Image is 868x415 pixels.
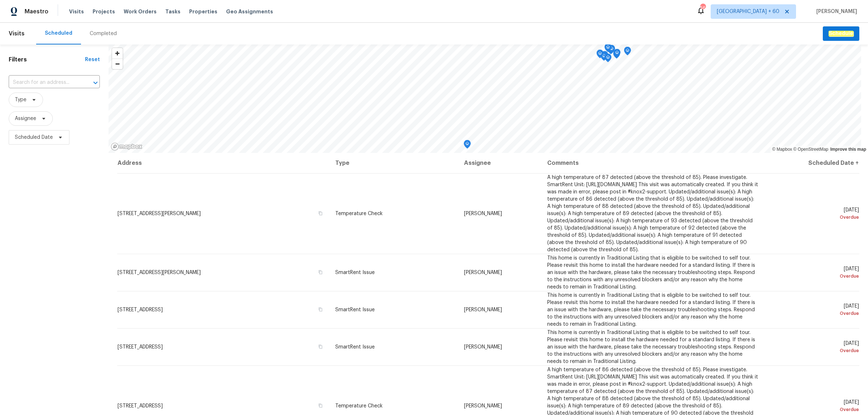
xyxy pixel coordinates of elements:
span: A high temperature of 87 detected (above the threshold of 85). Please investigate. SmartRent Unit... [547,175,758,252]
span: [STREET_ADDRESS] [118,345,163,350]
th: Assignee [458,153,541,173]
span: [PERSON_NAME] [464,270,502,275]
h1: Filters [9,56,85,63]
div: Map marker [596,50,604,61]
span: [STREET_ADDRESS][PERSON_NAME] [118,270,201,275]
span: SmartRent Issue [335,270,375,275]
div: Overdue [770,214,859,221]
span: [DATE] [770,400,859,413]
div: Overdue [770,406,859,413]
div: Reset [85,56,100,63]
span: [STREET_ADDRESS][PERSON_NAME] [118,211,201,216]
div: Map marker [624,47,631,58]
span: Assignee [15,115,36,122]
span: [PERSON_NAME] [464,403,502,408]
span: This home is currently in Traditional Listing that is eligible to be switched to self tour. Pleas... [547,256,755,290]
th: Type [329,153,458,173]
span: [PERSON_NAME] [813,8,857,15]
span: Work Orders [124,8,157,15]
div: Map marker [600,52,608,63]
span: Visits [69,8,84,15]
button: Schedule [823,26,859,41]
a: Improve this map [830,147,866,152]
span: Properties [189,8,217,15]
button: Copy Address [317,343,324,350]
div: Overdue [770,273,859,280]
a: OpenStreetMap [793,147,828,152]
span: Geo Assignments [226,8,273,15]
span: [DATE] [770,304,859,317]
span: [GEOGRAPHIC_DATA] + 60 [717,8,779,15]
div: Map marker [464,140,471,151]
button: Open [90,78,101,88]
span: [PERSON_NAME] [464,307,502,312]
span: [DATE] [770,341,859,354]
span: [DATE] [770,266,859,280]
span: Type [15,96,26,103]
div: Map marker [613,49,621,60]
span: [PERSON_NAME] [464,211,502,216]
th: Address [117,153,329,173]
span: Temperature Check [335,403,383,408]
div: Scheduled [45,30,72,37]
span: SmartRent Issue [335,307,375,312]
button: Zoom in [112,48,123,59]
span: This home is currently in Traditional Listing that is eligible to be switched to self tour. Pleas... [547,293,755,327]
div: Completed [90,30,117,37]
span: Maestro [25,8,48,15]
div: Map marker [608,45,615,56]
span: [STREET_ADDRESS] [118,403,163,408]
span: Scheduled Date [15,134,53,141]
a: Mapbox [772,147,792,152]
span: Projects [93,8,115,15]
div: Overdue [770,347,859,354]
span: Tasks [165,9,180,14]
canvas: Map [109,44,861,153]
div: Map marker [604,43,612,55]
th: Comments [541,153,764,173]
button: Copy Address [317,269,324,275]
button: Zoom out [112,59,123,69]
span: [DATE] [770,208,859,221]
span: Visits [9,26,25,42]
div: Map marker [604,54,612,65]
th: Scheduled Date ↑ [764,153,859,173]
span: SmartRent Issue [335,345,375,350]
span: Temperature Check [335,211,383,216]
input: Search for an address... [9,77,80,88]
button: Copy Address [317,306,324,313]
div: 562 [700,4,705,12]
em: Schedule [829,31,854,37]
span: [STREET_ADDRESS] [118,307,163,312]
button: Copy Address [317,210,324,217]
span: This home is currently in Traditional Listing that is eligible to be switched to self tour. Pleas... [547,330,755,364]
span: Zoom out [112,59,123,69]
button: Copy Address [317,402,324,409]
a: Mapbox homepage [111,142,142,151]
div: Overdue [770,310,859,317]
span: [PERSON_NAME] [464,345,502,350]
